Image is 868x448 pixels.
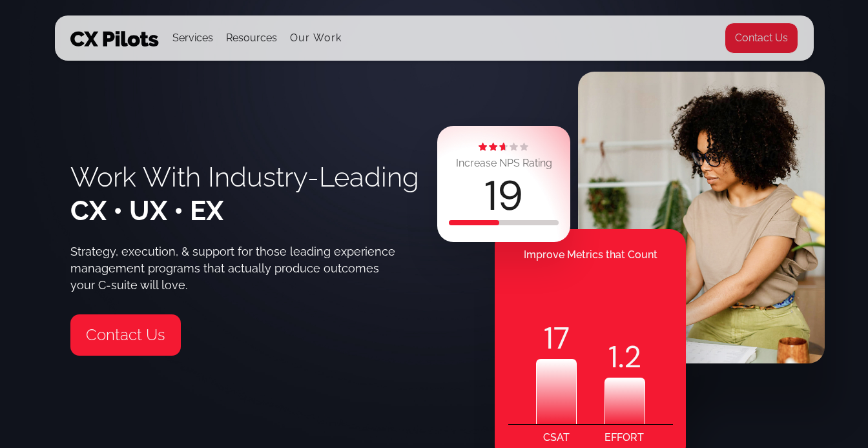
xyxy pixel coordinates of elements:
[172,16,213,60] div: Services
[172,29,213,47] div: Services
[70,195,223,227] span: CX • UX • EX
[70,243,404,294] div: Strategy, execution, & support for those leading experience management programs that actually pro...
[70,161,419,228] h1: Work With Industry-Leading
[608,336,618,378] code: 1
[456,154,552,172] div: Increase NPS Rating
[484,176,523,217] div: 19
[290,32,342,44] a: Our Work
[495,242,686,268] div: Improve Metrics that Count
[226,29,277,47] div: Resources
[624,336,641,378] code: 2
[536,318,577,359] div: 17
[725,23,798,54] a: Contact Us
[70,314,181,356] a: Contact Us
[226,16,277,60] div: Resources
[604,336,645,378] div: .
